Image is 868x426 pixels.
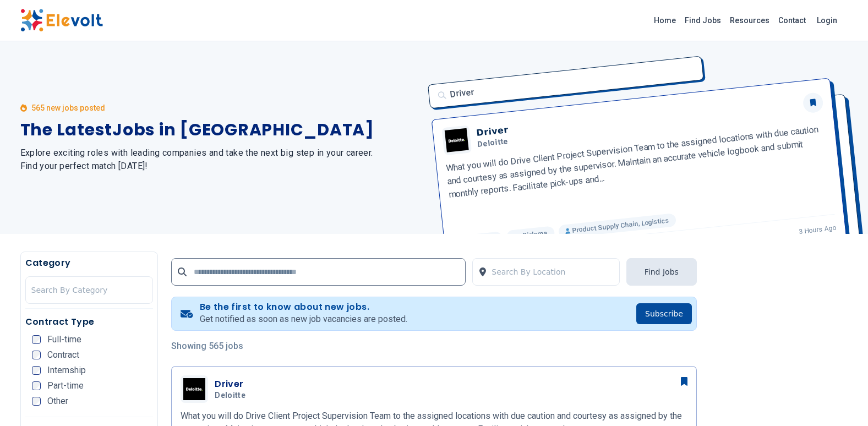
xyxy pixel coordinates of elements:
h3: Driver [215,378,250,391]
a: Contact [774,12,810,29]
span: Other [47,397,68,406]
h5: Contract Type [25,315,154,329]
h4: Be the first to know about new jobs. [200,302,407,313]
button: Subscribe [636,303,692,324]
span: Deloitte [215,391,245,401]
span: Internship [47,366,86,375]
a: Home [649,12,680,29]
span: Full-time [47,335,81,344]
h5: Category [25,256,154,270]
p: Get notified as soon as new job vacancies are posted. [200,313,407,326]
img: Deloitte [183,378,205,400]
a: Resources [725,12,774,29]
h1: The Latest Jobs in [GEOGRAPHIC_DATA] [20,120,421,140]
img: Elevolt [20,9,103,32]
a: Find Jobs [680,12,725,29]
input: Internship [32,366,41,375]
p: Showing 565 jobs [171,340,697,353]
a: Login [810,9,844,31]
button: Find Jobs [626,258,697,286]
input: Other [32,397,41,406]
input: Part-time [32,381,41,390]
p: 565 new jobs posted [31,102,105,113]
input: Contract [32,351,41,359]
h2: Explore exciting roles with leading companies and take the next big step in your career. Find you... [20,146,421,173]
input: Full-time [32,335,41,344]
span: Contract [47,351,79,359]
span: Part-time [47,381,84,390]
